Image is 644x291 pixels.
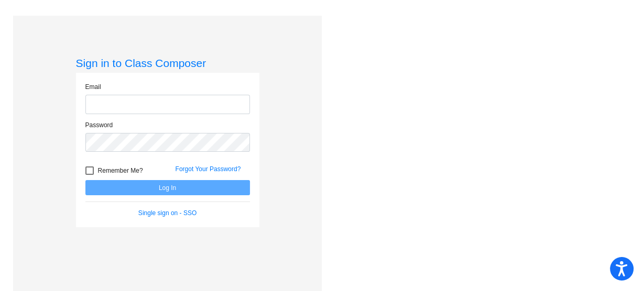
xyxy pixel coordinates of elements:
span: Remember Me? [98,164,143,177]
a: Forgot Your Password? [176,165,241,173]
h3: Sign in to Class Composer [76,57,259,70]
a: Single sign on - SSO [138,209,197,217]
label: Email [85,82,101,92]
label: Password [85,120,113,130]
button: Log In [85,180,250,195]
